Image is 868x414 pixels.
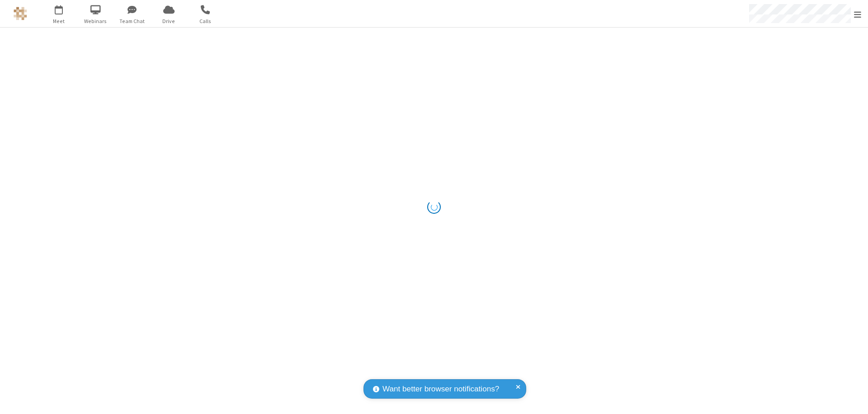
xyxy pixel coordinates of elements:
[14,7,27,20] img: QA Selenium DO NOT DELETE OR CHANGE
[189,17,222,25] span: Calls
[152,17,186,25] span: Drive
[79,17,113,25] span: Webinars
[382,383,499,395] span: Want better browser notifications?
[115,17,149,25] span: Team Chat
[42,17,76,25] span: Meet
